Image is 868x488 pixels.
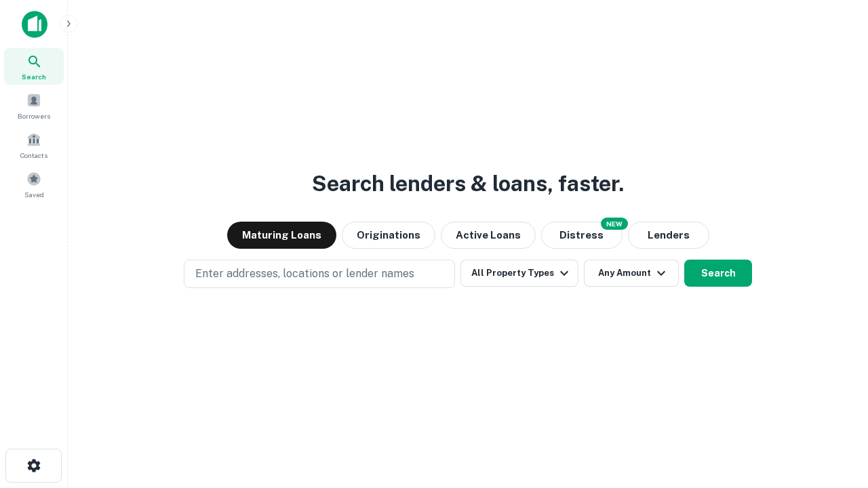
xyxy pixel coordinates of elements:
[601,218,628,230] div: NEW
[628,222,709,249] button: Lenders
[4,127,64,163] a: Contacts
[227,222,336,249] button: Maturing Loans
[4,87,64,124] a: Borrowers
[800,380,868,445] iframe: Chat Widget
[4,166,64,203] a: Saved
[541,222,623,249] button: Search distressed loans with lien and other non-mortgage details.
[22,11,47,38] img: capitalize-icon.png
[441,222,536,249] button: Active Loans
[460,260,578,287] button: All Property Types
[342,222,435,249] button: Originations
[584,260,679,287] button: Any Amount
[22,71,46,82] span: Search
[24,189,44,200] span: Saved
[312,167,624,200] h3: Search lenders & loans, faster.
[684,260,752,287] button: Search
[20,150,47,161] span: Contacts
[184,260,455,288] button: Enter addresses, locations or lender names
[4,48,64,85] a: Search
[195,266,414,282] p: Enter addresses, locations or lender names
[18,110,50,121] span: Borrowers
